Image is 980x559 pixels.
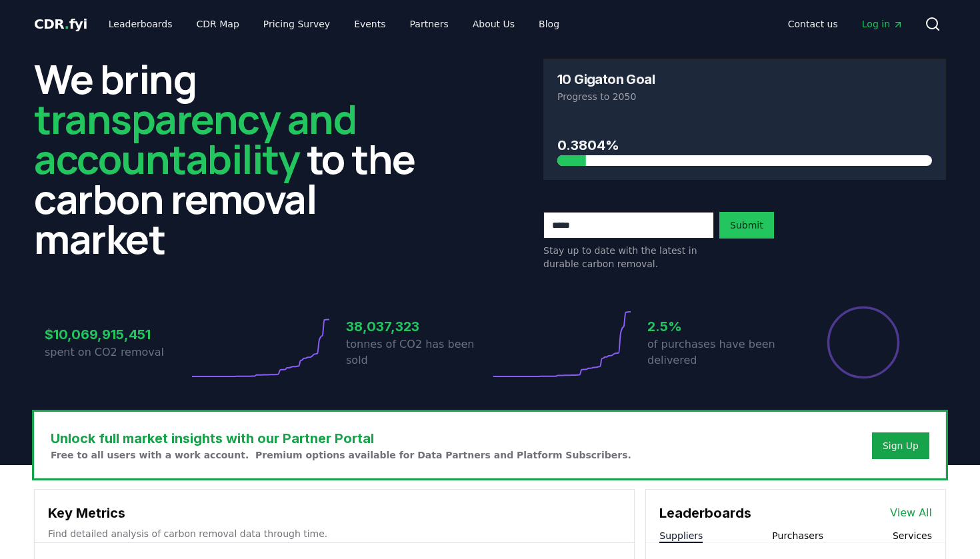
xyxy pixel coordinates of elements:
span: CDR fyi [34,16,87,32]
a: Leaderboards [98,12,183,36]
h3: 2.5% [647,316,791,336]
p: of purchases have been delivered [647,336,791,368]
p: Progress to 2050 [557,90,932,103]
button: Sign Up [872,432,929,459]
div: Percentage of sales delivered [826,305,901,380]
p: spent on CO2 removal [45,344,189,360]
a: Log in [851,12,914,36]
h2: We bring to the carbon removal market [34,59,437,259]
a: Sign Up [883,439,919,452]
a: Partners [399,12,459,36]
button: Suppliers [659,529,703,542]
p: Free to all users with a work account. Premium options available for Data Partners and Platform S... [51,448,631,462]
a: View All [890,505,932,521]
a: Contact us [777,12,849,36]
a: CDR.fyi [34,15,87,33]
h3: 0.3804% [557,135,932,155]
a: Events [343,12,396,36]
span: . [65,16,69,32]
span: transparency and accountability [34,91,356,186]
p: Stay up to date with the latest in durable carbon removal. [543,244,714,271]
h3: Unlock full market insights with our Partner Portal [51,428,631,448]
a: Pricing Survey [253,12,341,36]
p: tonnes of CO2 has been sold [346,336,490,368]
a: CDR Map [186,12,250,36]
a: About Us [462,12,525,36]
button: Purchasers [772,529,823,542]
a: Blog [528,12,570,36]
h3: Key Metrics [48,503,621,523]
button: Services [893,529,932,542]
h3: 10 Gigaton Goal [557,73,655,86]
h3: $10,069,915,451 [45,324,189,344]
span: Log in [862,17,903,31]
nav: Main [777,12,914,36]
h3: Leaderboards [659,503,751,523]
nav: Main [98,12,570,36]
p: Find detailed analysis of carbon removal data through time. [48,527,621,540]
button: Submit [719,212,774,239]
h3: 38,037,323 [346,316,490,336]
